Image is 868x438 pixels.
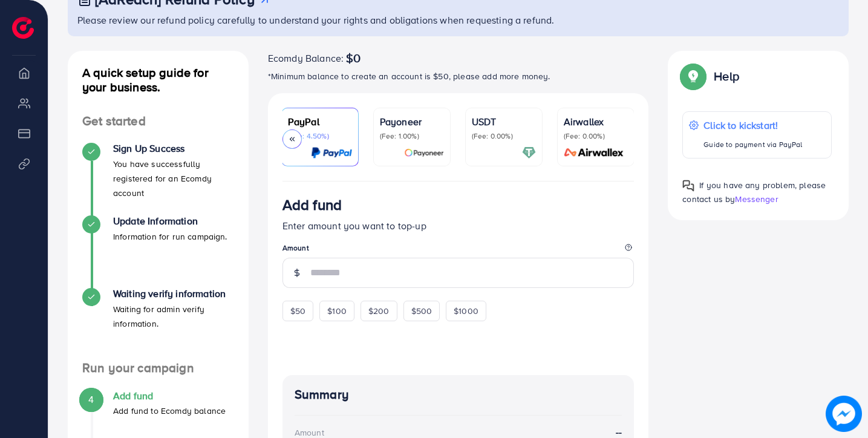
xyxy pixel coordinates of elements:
p: (Fee: 1.00%) [380,131,444,141]
img: logo [12,17,34,39]
span: 4 [88,393,94,407]
img: Popup guide [682,180,694,192]
legend: Amount [282,243,635,258]
h4: Update Information [113,215,227,227]
h4: Get started [68,114,249,129]
p: Airwallex [564,114,628,129]
span: $1000 [454,305,478,317]
p: (Fee: 0.00%) [564,131,628,141]
p: You have successfully registered for an Ecomdy account [113,157,234,200]
p: Guide to payment via PayPal [703,137,802,152]
span: Messenger [735,193,778,205]
p: *Minimum balance to create an account is $50, please add more money. [268,69,649,83]
li: Sign Up Success [68,143,249,215]
h4: A quick setup guide for your business. [68,65,249,94]
li: Update Information [68,215,249,288]
p: Please review our refund policy carefully to understand your rights and obligations when requesti... [77,13,841,27]
p: Enter amount you want to top-up [282,218,635,233]
h4: Waiting verify information [113,288,234,299]
p: Click to kickstart! [703,118,802,132]
p: PayPal [288,114,352,129]
p: Add fund to Ecomdy balance [113,404,226,418]
h3: Add fund [282,196,342,214]
p: (Fee: 0.00%) [472,131,536,141]
p: USDT [472,114,536,129]
span: If you have any problem, please contact us by [682,179,826,205]
span: $0 [346,51,361,65]
span: $200 [368,305,390,317]
img: card [560,146,628,160]
p: Help [714,69,739,83]
p: (Fee: 4.50%) [288,131,352,141]
span: $500 [411,305,432,317]
span: Ecomdy Balance: [268,51,344,65]
span: $50 [290,305,305,317]
p: Payoneer [380,114,444,129]
h4: Run your campaign [68,361,249,376]
img: Popup guide [682,65,704,87]
span: $100 [327,305,347,317]
img: card [522,146,536,160]
p: Waiting for admin verify information. [113,302,234,331]
h4: Add fund [113,390,226,402]
li: Waiting verify information [68,288,249,361]
img: card [404,146,444,160]
img: card [311,146,352,160]
h4: Sign Up Success [113,143,234,154]
img: image [826,396,861,431]
p: Information for run campaign. [113,229,227,244]
h4: Summary [295,387,622,402]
